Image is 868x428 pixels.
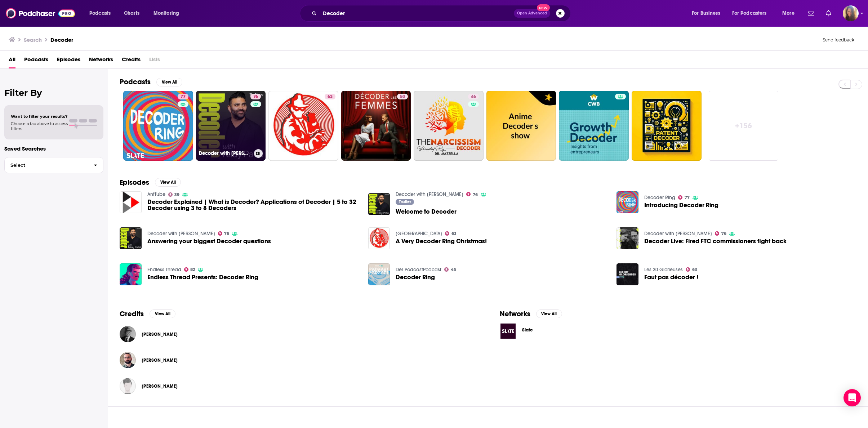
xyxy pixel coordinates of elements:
a: Welcome to Decoder [396,209,457,215]
button: Show profile menu [843,5,859,21]
a: 39 [168,192,180,197]
a: Decoder Live: Fired FTC commissioners fight back [616,227,638,249]
a: 63 [268,91,338,161]
span: 45 [451,268,456,271]
img: Gregg Taylor [120,326,136,342]
h2: Podcasts [120,77,151,86]
h3: Search [24,36,42,43]
span: Open Advanced [517,12,547,15]
span: 63 [328,93,333,101]
a: 46 [468,94,479,99]
span: For Business [692,8,720,18]
a: +156 [709,91,779,161]
span: 76 [253,93,258,101]
a: Answering your biggest Decoder questions [147,238,271,244]
a: Les 30 Glorieuses [644,267,683,273]
span: Decoder Ring [396,274,435,280]
button: open menu [777,8,804,19]
span: [PERSON_NAME] [142,383,178,389]
span: Episodes [57,54,80,68]
p: Saved Searches [4,145,103,152]
span: Charts [124,8,139,18]
a: Decoder with Nilay Patel [147,231,215,237]
a: Networks [89,54,113,68]
img: Decoder Ring [368,263,390,285]
span: Select [5,163,88,168]
a: Welcome to Decoder [368,193,390,215]
a: 63 [325,94,335,99]
img: A Very Decoder Ring Christmas! [368,227,390,249]
img: Decoder Explained | What is Decoder? Applications of Decoder | 5 to 32 Decoder using 3 to 8 Decoders [120,191,142,213]
a: Credits [122,54,141,68]
img: Faut pas décoder ! [616,263,638,285]
a: 63 [445,231,457,236]
a: 76 [218,231,230,236]
a: All [9,54,15,68]
a: 45 [444,267,456,272]
img: Nick Statt [120,352,136,368]
a: Decoder Ring [644,195,675,201]
span: 63 [692,268,697,271]
a: Show notifications dropdown [805,7,817,19]
button: open menu [687,8,729,19]
a: Decoder Explained | What is Decoder? Applications of Decoder | 5 to 32 Decoder using 3 to 8 Decoders [147,199,360,211]
span: Trailer [399,200,411,204]
a: Podchaser - Follow, Share and Rate Podcasts [6,6,75,20]
span: Logged in as AHartman333 [843,5,859,21]
a: 46 [414,91,484,161]
a: 76Decoder with [PERSON_NAME] [196,91,266,161]
span: More [782,8,794,18]
h2: Filter By [4,88,103,98]
a: 77 [123,91,193,161]
a: Callie Wright [142,383,178,389]
span: 77 [181,93,186,101]
a: Answering your biggest Decoder questions [120,227,142,249]
a: PodcastsView All [120,77,182,86]
a: Decoder with Nilay Patel [396,191,463,197]
span: For Podcasters [732,8,767,18]
a: Der PodcastPodcast [396,267,441,273]
span: 77 [685,196,690,199]
img: User Profile [843,5,859,21]
a: 76 [715,231,726,236]
span: 46 [471,93,476,101]
a: 50 [397,94,408,99]
img: Endless Thread Presents: Decoder Ring [120,263,142,285]
a: CreditsView All [120,309,175,318]
span: 50 [400,93,405,101]
a: Endless Thread Presents: Decoder Ring [147,274,258,280]
button: Callie WrightCallie Wright [120,375,477,398]
a: 77 [678,195,690,200]
a: Callie Wright [120,378,136,394]
span: [PERSON_NAME] [142,357,178,363]
button: Nick StattNick Statt [120,349,477,372]
button: View All [536,309,562,318]
h2: Episodes [120,178,149,187]
a: Show notifications dropdown [823,7,834,19]
a: Faut pas décoder ! [644,274,698,280]
img: Slate logo [500,323,516,339]
a: AntTube [147,191,165,197]
button: Select [4,157,103,173]
a: Decoder Live: Fired FTC commissioners fight back [644,238,787,244]
button: Open AdvancedNew [514,9,550,18]
a: Decoder Ring Theatre [396,231,442,237]
img: Introducing Decoder Ring [616,191,638,213]
span: A Very Decoder Ring Christmas! [396,238,487,244]
a: Gregg Taylor [142,331,178,337]
a: 63 [686,267,697,272]
span: 76 [224,232,229,235]
a: Slate logoSlate [500,323,857,339]
span: Monitoring [153,8,179,18]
